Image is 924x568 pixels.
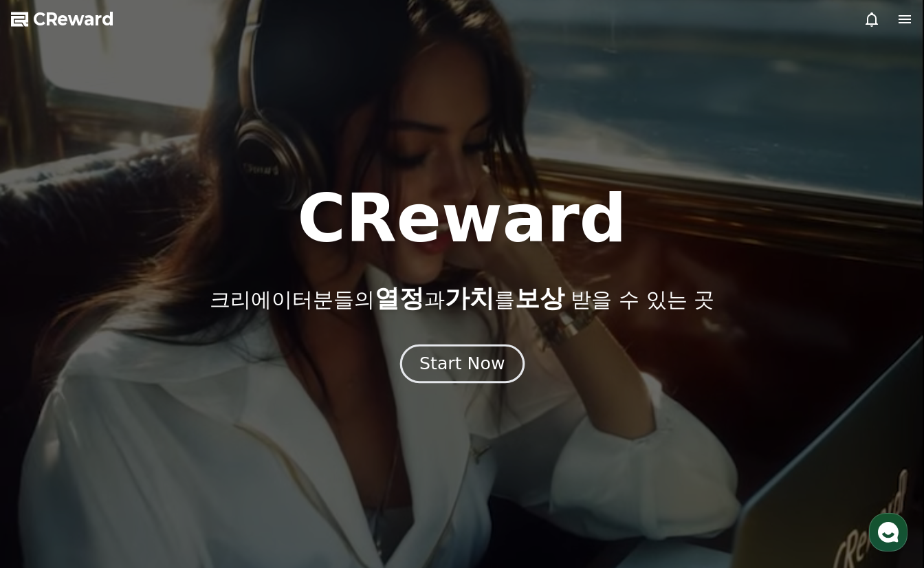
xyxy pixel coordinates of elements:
[175,109,252,125] button: 운영시간 보기
[51,146,252,158] div: CReward
[118,274,141,283] b: 채널톡
[399,345,524,384] button: Start Now
[177,436,264,470] a: 설정
[33,8,114,30] span: CReward
[87,241,198,252] span: 내일 오전 8:30부터 운영해요
[51,172,224,186] div: 문의사항을 남겨주세요 :)
[403,359,522,372] a: Start Now
[4,436,91,470] a: 홈
[106,212,147,226] span: 문의하기
[16,103,97,125] h1: CReward
[91,436,177,470] a: 대화
[419,352,505,375] div: Start Now
[180,111,236,123] span: 운영시간 보기
[19,202,249,235] a: 문의하기
[297,186,626,252] h1: CReward
[210,285,714,312] p: 크리에이터분들의 과 를 받을 수 있는 곳
[43,457,52,468] span: 홈
[126,457,142,468] span: 대화
[104,274,164,285] a: 채널톡이용중
[375,284,424,312] span: 열정
[16,140,252,194] a: CReward안녕하세요 크리워드입니다.문의사항을 남겨주세요 :)
[118,274,164,283] span: 이용중
[445,284,494,312] span: 가치
[11,8,114,30] a: CReward
[212,457,229,468] span: 설정
[51,158,224,172] div: 안녕하세요 크리워드입니다.
[515,284,564,312] span: 보상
